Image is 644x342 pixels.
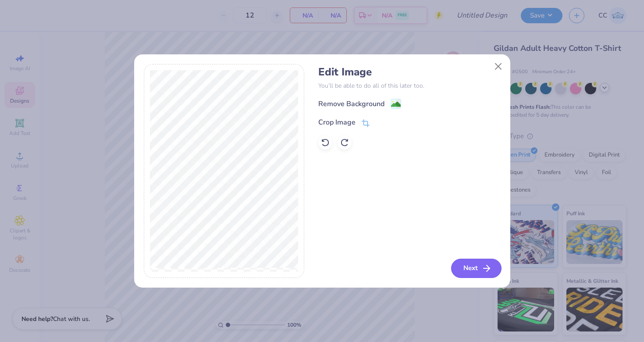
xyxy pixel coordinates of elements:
[318,99,384,109] div: Remove Background
[318,81,500,90] p: You’ll be able to do all of this later too.
[451,259,502,278] button: Next
[318,66,500,78] h4: Edit Image
[318,117,356,128] div: Crop Image
[490,58,506,75] button: Close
